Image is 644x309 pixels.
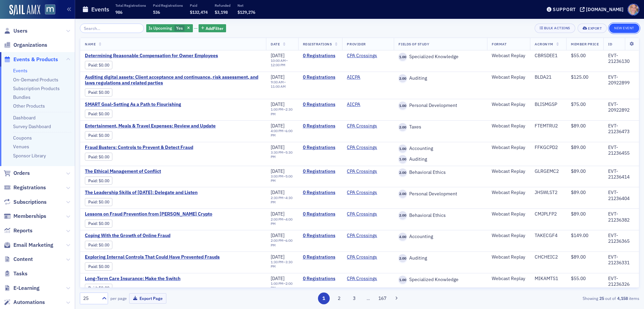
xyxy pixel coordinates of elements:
button: Export [578,24,607,33]
div: CMJPLFP2 [535,211,561,217]
span: 2.00 [398,190,407,198]
span: Subscriptions [13,198,47,206]
span: [DATE] [271,101,284,107]
span: $89.00 [571,123,586,129]
button: [DOMAIN_NAME] [580,7,626,12]
span: [DATE] [271,144,284,150]
span: : [88,199,99,204]
a: Paid [88,133,97,138]
span: 986 [115,9,122,15]
div: Paid: 0 - $0 [85,284,112,292]
span: : [88,264,99,269]
a: Email Marketing [4,241,53,249]
span: CPA Crossings [347,190,389,196]
div: Export [588,27,602,30]
div: 25 [83,295,98,302]
div: – [271,238,293,247]
span: Personal Development [407,191,457,197]
a: Users [4,27,28,35]
span: [DATE] [271,275,284,281]
a: CPA Crossings [347,123,377,129]
span: CPA Crossings [347,233,389,239]
a: Sponsor Library [13,153,46,159]
span: 2.00 [398,168,407,177]
div: – [271,80,293,89]
a: Other Products [13,103,45,109]
span: Orders [13,169,30,177]
span: 1.00 [398,155,407,163]
a: Paid [88,242,97,247]
button: AddFilter [199,24,226,33]
time: 5:00 PM [271,174,292,183]
span: Provider [347,42,366,46]
span: Organizations [13,41,47,49]
a: 0 Registrations [303,168,338,175]
span: Personal Development [407,103,457,109]
div: Webcast Replay [492,123,525,129]
span: CPA Crossings [347,168,389,175]
img: SailAMX [45,4,55,15]
span: Name [85,42,96,46]
div: Paid: 0 - $0 [85,241,112,249]
span: Auditing digital assets: Client acceptance and continuance, risk assessment, and laws regulations... [85,74,261,86]
div: EVT-20922892 [608,102,634,113]
a: 0 Registrations [303,254,338,260]
span: $55.00 [571,52,586,59]
div: EVT-21236130 [608,53,634,65]
div: FFKGCPD2 [535,145,561,151]
a: 0 Registrations [303,276,338,282]
span: CPA Crossings [347,254,389,260]
div: Showing out of items [458,295,639,301]
p: Paid [190,3,208,8]
span: : [88,63,99,68]
div: EVT-21236382 [608,211,634,223]
span: Accounting [407,146,433,152]
a: E-Learning [4,284,40,292]
span: Registrations [303,42,332,46]
p: Refunded [215,3,230,8]
button: 3 [348,293,360,304]
span: Fraud Busters: Controls to Prevent & Detect Fraud [85,145,198,151]
a: Content [4,256,33,263]
span: [DATE] [271,232,284,238]
time: 6:00 PM [271,128,292,138]
span: [DATE] [271,168,284,174]
p: Total Registrations [115,3,146,8]
div: EVT-21236404 [608,190,634,201]
span: $0.00 [99,285,109,291]
a: 0 Registrations [303,74,338,80]
button: 167 [377,293,388,304]
span: Yes [176,25,183,31]
a: Coupons [13,135,32,141]
div: Paid: 0 - $0 [85,110,112,118]
span: 4.00 [398,233,407,241]
a: Subscriptions [4,198,47,206]
a: Events [13,68,28,74]
a: SailAMX [9,5,40,15]
time: 2:00 PM [271,238,283,243]
span: Add Filter [206,25,223,31]
span: Content [13,256,33,263]
span: $89.00 [571,211,586,217]
time: 3:30 PM [271,260,292,269]
div: – [271,217,293,226]
span: Memberships [13,213,46,220]
a: Venues [13,144,29,150]
span: $89.00 [571,144,586,150]
div: Webcast Replay [492,233,525,239]
div: CHCHEIC2 [535,254,561,260]
span: 2.00 [398,254,407,263]
div: – [271,59,293,67]
a: 0 Registrations [303,123,338,129]
time: 11:00 AM [271,84,286,89]
a: CPA Crossings [347,233,377,239]
a: CPA Crossings [347,254,377,260]
a: Paid [88,199,97,204]
a: 0 Registrations [303,211,338,217]
div: Webcast Replay [492,276,525,282]
span: $0.00 [99,90,109,95]
a: Coping With the Growth of Online Fraud [85,233,198,239]
span: CPA Crossings [347,276,389,282]
span: 2.00 [398,211,407,220]
a: Paid [88,285,97,291]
